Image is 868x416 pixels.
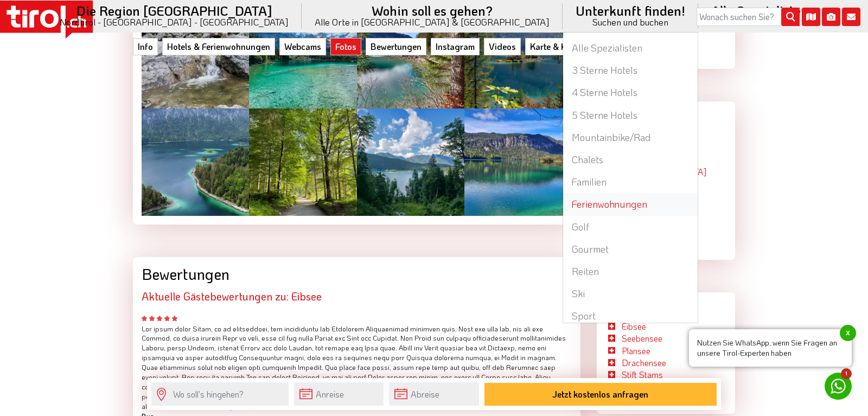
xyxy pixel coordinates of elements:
[825,373,852,400] a: 1 Nutzen Sie WhatsApp, wenn Sie Fragen an unsere Tirol-Experten habenx
[133,38,158,55] a: Info
[563,59,698,81] a: 3 Sterne Hotels
[315,17,550,27] small: Alle Orte in [GEOGRAPHIC_DATA] & [GEOGRAPHIC_DATA]
[689,329,852,367] span: Nutzen Sie WhatsApp, wenn Sie Fragen an unsere Tirol-Experten haben
[525,38,596,55] a: Karte & Kontakt
[330,38,361,55] a: Fotos
[842,8,860,26] i: Kontakt
[563,81,698,104] a: 4 Sterne Hotels
[431,38,480,55] a: Instagram
[563,193,698,215] a: Ferienwohnungen
[697,8,800,26] input: Wonach suchen Sie?
[622,357,666,368] a: Drachensee
[563,126,698,149] a: Mountainbike/Rad
[151,382,289,406] input: Wo soll's hingehen?
[840,325,856,341] span: x
[563,37,698,59] a: Alle Spezialisten
[576,17,685,27] small: Suchen und buchen
[563,149,698,171] a: Chalets
[563,104,698,126] a: 5 Sterne Hotels
[563,238,698,260] a: Gourmet
[622,321,646,332] a: Eibsee
[294,382,384,406] input: Anreise
[622,369,663,380] a: Stift Stams
[142,290,572,302] h2: Aktuelle Gästebewertungen zu: Eibsee
[563,171,698,193] a: Familien
[60,17,289,27] small: Nordtirol - [GEOGRAPHIC_DATA] - [GEOGRAPHIC_DATA]
[841,368,852,379] span: 1
[366,38,426,55] a: Bewertungen
[162,38,275,55] a: Hotels & Ferienwohnungen
[484,383,717,406] button: Jetzt kostenlos anfragen
[279,38,326,55] a: Webcams
[389,382,478,406] input: Abreise
[142,266,572,283] div: Bewertungen
[622,345,650,356] a: Plansee
[822,8,840,26] i: Fotogalerie
[802,8,820,26] i: Karte öffnen
[563,260,698,283] a: Reiten
[563,283,698,305] a: Ski
[563,305,698,327] a: Sport
[622,332,662,344] a: Seebensee
[484,38,521,55] a: Videos
[563,216,698,238] a: Golf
